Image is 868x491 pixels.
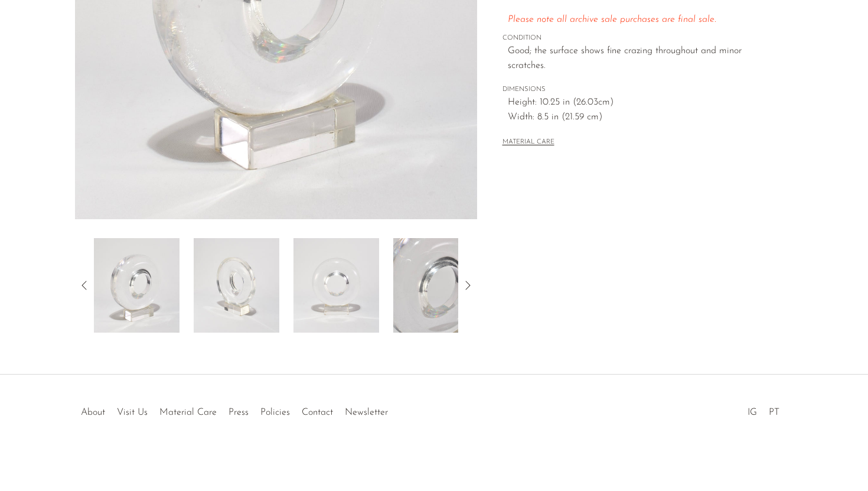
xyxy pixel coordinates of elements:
a: Contact [302,408,333,417]
ul: Quick links [75,398,394,421]
img: Lucite Circular Sculpture [393,238,479,333]
span: Good; the surface shows fine crazing throughout and minor scratches. [508,44,768,74]
ul: Social Medias [742,398,785,421]
a: Material Care [159,408,217,417]
span: DIMENSIONS [502,84,768,95]
a: Visit Us [117,408,148,417]
a: PT [769,408,779,417]
a: Policies [260,408,290,417]
img: Lucite Circular Sculpture [293,238,379,333]
span: Please note all archive sale purchases are final sale. [508,15,716,24]
img: Lucite Circular Sculpture [94,238,180,333]
img: Lucite Circular Sculpture [194,238,279,333]
button: MATERIAL CARE [502,138,554,147]
span: Height: 10.25 in (26.03cm) [508,95,768,110]
span: CONDITION [502,33,768,44]
span: Width: 8.5 in (21.59 cm) [508,110,768,125]
a: Press [229,408,249,417]
a: IG [748,408,757,417]
a: About [81,408,105,417]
